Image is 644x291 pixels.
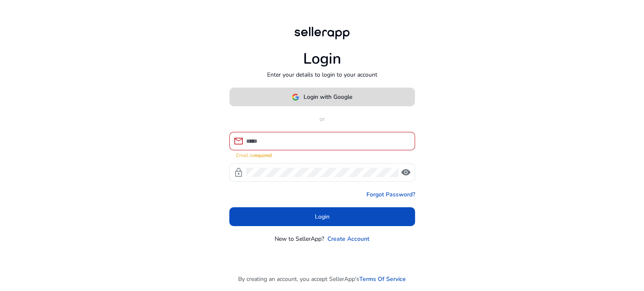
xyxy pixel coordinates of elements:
[292,93,299,101] img: google-logo.svg
[253,152,272,159] strong: required
[327,234,369,243] a: Create Account
[236,150,408,159] mat-error: Email is
[234,167,244,178] span: lock
[229,115,415,124] p: or
[229,207,415,226] button: Login
[303,50,341,68] h1: Login
[267,70,377,79] p: Enter your details to login to your account
[359,275,406,283] a: Terms Of Service
[315,212,330,221] span: Login
[366,190,415,199] a: Forgot Password?
[275,234,324,243] p: New to SellerApp?
[304,93,352,101] span: Login with Google
[234,136,244,146] span: mail
[229,88,415,106] button: Login with Google
[401,167,411,178] span: visibility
